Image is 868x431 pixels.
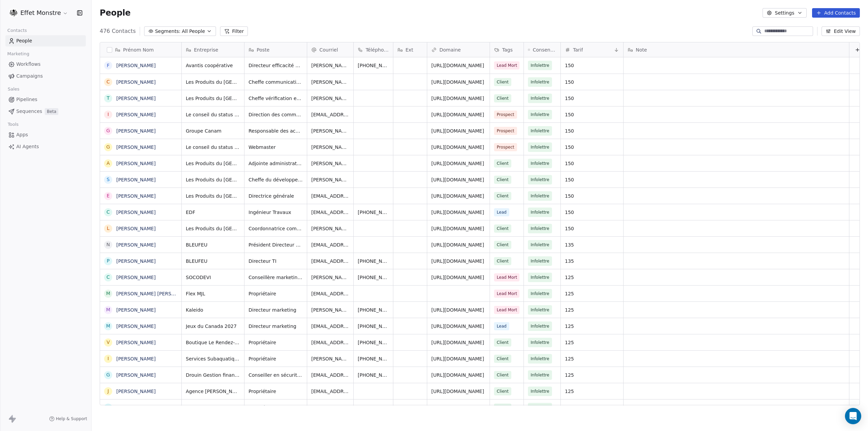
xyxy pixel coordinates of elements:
a: [URL][DOMAIN_NAME] [431,307,484,313]
a: [URL][DOMAIN_NAME] [431,372,484,378]
span: 150 [565,176,619,183]
a: [URL][DOMAIN_NAME] [431,96,484,101]
a: [URL][DOMAIN_NAME] [431,324,484,329]
span: Les Produits du [GEOGRAPHIC_DATA] [186,160,240,167]
span: [EMAIL_ADDRESS][DOMAIN_NAME] [311,209,349,216]
span: [PHONE_NUMBER] [358,62,389,69]
span: Infolettre [531,274,549,281]
span: BLEUFEU [186,258,240,265]
span: Lead Mort [494,290,519,298]
a: [PERSON_NAME] [116,161,156,166]
span: 125 [565,372,619,378]
a: [PERSON_NAME] [116,389,156,394]
a: [PERSON_NAME] [116,324,156,329]
span: [PERSON_NAME][EMAIL_ADDRESS][PERSON_NAME][DOMAIN_NAME] [311,307,349,313]
span: [EMAIL_ADDRESS][DOMAIN_NAME] [311,372,349,378]
div: Note [624,42,849,57]
span: [PHONE_NUMBER] [358,404,389,411]
div: Consentement marketing [524,42,560,57]
a: Apps [5,129,86,140]
span: [PHONE_NUMBER] [358,372,389,378]
span: Groupe Canam [186,128,240,134]
div: Tarif [561,42,623,57]
span: All People [182,28,205,35]
span: Infolettre [531,404,549,411]
span: EDF [186,209,240,216]
span: Adjointe administrative [249,160,303,167]
a: [PERSON_NAME] [116,372,156,378]
span: 125 [565,355,619,362]
div: Prénom Nom [100,42,181,57]
span: Contacts [4,25,30,36]
span: Client [494,176,511,184]
span: Propriétaire [249,339,303,346]
img: 97485486_3081046785289558_2010905861240651776_n.png [9,9,18,17]
span: Prospect [494,127,517,135]
span: Jeux du Canada 2027 [186,323,240,330]
div: M [106,322,110,330]
a: [PERSON_NAME] [116,242,156,248]
span: [PERSON_NAME][EMAIL_ADDRESS][PERSON_NAME][DOMAIN_NAME] [311,144,349,151]
span: Agence [PERSON_NAME] [186,388,240,395]
span: Lead [494,322,509,330]
span: Client [494,192,511,200]
span: Lead [494,208,509,216]
span: 150 [565,128,619,134]
span: Les Produits du [GEOGRAPHIC_DATA] [186,95,240,102]
span: Client [494,371,511,379]
span: Infolettre [531,355,549,362]
span: Entreprise [194,46,218,53]
span: Infolettre [531,79,549,85]
a: Help & Support [49,416,87,422]
span: Les Produits du [GEOGRAPHIC_DATA] [186,225,240,232]
span: Propriétaire [249,388,303,395]
span: Sales [5,84,22,94]
span: Client [494,78,511,86]
div: G [106,371,110,378]
a: [URL][DOMAIN_NAME] [431,258,484,264]
span: 125 [565,290,619,297]
span: 150 [565,225,619,232]
a: [URL][DOMAIN_NAME] [431,63,484,68]
a: Pipelines [5,94,86,105]
span: 150 [565,160,619,167]
span: [EMAIL_ADDRESS][DOMAIN_NAME] [311,404,349,411]
span: Infolettre [531,225,549,232]
span: Client [494,159,511,168]
a: [URL][DOMAIN_NAME] [431,275,484,280]
span: Propriétaire [249,290,303,297]
div: J [107,404,109,411]
span: Infolettre [531,258,549,265]
span: Campaigns [16,73,43,80]
a: [URL][DOMAIN_NAME] [431,210,484,215]
span: 125 [565,404,619,411]
a: [PERSON_NAME] [PERSON_NAME] [116,291,197,296]
span: [PHONE_NUMBER] [358,274,389,281]
div: V [106,339,110,346]
a: [URL][DOMAIN_NAME] [431,356,484,361]
span: Webmaster [249,144,303,151]
div: C [106,78,110,85]
span: Infolettre [531,193,549,199]
span: Les Produits du [GEOGRAPHIC_DATA] [186,176,240,183]
span: Infolettre [531,144,549,151]
span: Infolettre [531,388,549,395]
span: Infolettre [531,128,549,134]
div: M [106,290,110,297]
span: Client [494,224,511,233]
a: [PERSON_NAME] [116,128,156,134]
span: Infolettre [531,323,549,330]
span: Client [494,387,511,395]
span: People [16,37,32,44]
span: Client [494,355,511,363]
span: 135 [565,241,619,248]
span: Directeur marketing [249,323,303,330]
span: Directeur TI [249,258,303,265]
button: Edit View [822,26,860,36]
span: Client [494,338,511,347]
span: Cheffe communications et marketing [249,79,303,85]
span: Consentement marketing [533,46,556,53]
span: Les Produits du [GEOGRAPHIC_DATA] [186,193,240,199]
span: Effet Monstre [20,8,61,17]
div: Tags [490,42,524,57]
